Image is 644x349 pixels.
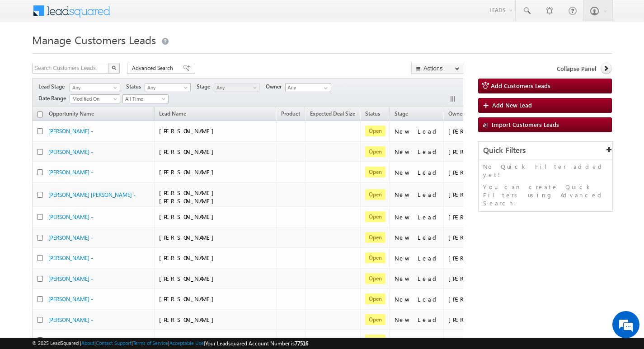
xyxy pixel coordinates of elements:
span: [PERSON_NAME] [159,295,218,302]
span: Open [365,126,385,136]
span: Date Range [38,94,70,102]
div: New Lead [395,254,440,262]
a: [PERSON_NAME] [PERSON_NAME] - [48,191,136,198]
div: New Lead [395,213,440,221]
a: Contact Support [96,340,132,346]
div: [PERSON_NAME] [PERSON_NAME] [448,168,539,177]
a: All Time [122,94,169,103]
span: Import Customers Leads [492,121,559,128]
span: 77516 [295,340,308,347]
span: [PERSON_NAME] [159,336,218,344]
div: New Lead [395,336,440,344]
span: Owner [266,83,285,91]
span: [PERSON_NAME] [159,254,218,261]
a: Show All Items [319,84,330,93]
div: [PERSON_NAME] [PERSON_NAME] [448,295,539,303]
span: Open [365,189,385,200]
span: Stage [395,110,408,117]
a: [PERSON_NAME] - [48,275,93,282]
div: [PERSON_NAME] [PERSON_NAME] [448,148,539,156]
span: [PERSON_NAME] [159,233,218,241]
a: About [81,340,94,346]
a: Any [214,83,260,92]
a: Terms of Service [133,340,168,346]
span: Expected Deal Size [310,110,355,117]
div: [PERSON_NAME] [PERSON_NAME] [448,233,539,242]
span: © 2025 LeadSquared | | | | | [32,339,308,348]
span: All Time [123,95,166,103]
div: New Lead [395,233,440,242]
a: Expected Deal Size [306,109,360,121]
span: Open [365,211,385,222]
span: Open [365,252,385,263]
a: [PERSON_NAME] - [48,234,93,241]
input: Check all records [37,112,43,117]
a: [PERSON_NAME] - [48,169,93,176]
span: [PERSON_NAME] [159,148,218,155]
span: Lead Name [155,109,191,121]
a: Modified On [70,94,120,103]
span: Stage [197,83,214,91]
span: Collapse Panel [557,65,596,73]
a: [PERSON_NAME] - [48,149,93,155]
div: New Lead [395,168,440,177]
div: Quick Filters [479,142,612,159]
div: New Lead [395,191,440,199]
p: You can create Quick Filters using Advanced Search. [483,183,608,207]
span: Any [70,84,117,92]
a: Opportunity Name [44,109,99,121]
div: [PERSON_NAME] [PERSON_NAME] [448,213,539,221]
div: New Lead [395,316,440,324]
span: Open [365,314,385,325]
span: Open [365,293,385,304]
a: [PERSON_NAME] - [48,128,93,135]
span: Open [365,273,385,284]
input: Type to Search [285,83,331,92]
span: [PERSON_NAME] [159,213,218,220]
span: [PERSON_NAME] [159,168,218,176]
div: [PERSON_NAME] [448,127,539,135]
a: [PERSON_NAME] - [48,296,93,302]
a: Any [70,83,120,92]
button: Actions [411,63,463,74]
span: [PERSON_NAME] [159,127,218,135]
span: [PERSON_NAME] [PERSON_NAME] [159,189,218,205]
span: Lead Stage [38,83,68,91]
div: New Lead [395,127,440,135]
a: [PERSON_NAME] - [48,337,93,344]
a: [PERSON_NAME] - [48,316,93,323]
div: New Lead [395,295,440,303]
a: [PERSON_NAME] - [48,214,93,220]
span: [PERSON_NAME] [159,275,218,282]
span: Open [365,335,385,345]
span: Open [365,146,385,157]
a: Acceptable Use [169,340,204,346]
span: Add New Lead [492,101,532,109]
a: Any [145,83,191,92]
span: Status [126,83,145,91]
span: Open [365,232,385,243]
span: Owner [448,110,464,117]
div: New Lead [395,275,440,283]
span: Opportunity Name [49,110,94,117]
div: [PERSON_NAME] [PERSON_NAME] [448,254,539,262]
a: Status [361,109,385,121]
div: New Lead [395,148,440,156]
a: Stage [390,109,413,121]
span: Advanced Search [132,64,176,72]
div: [PERSON_NAME] [PERSON_NAME] [448,336,539,344]
span: Any [145,84,188,92]
p: No Quick Filter added yet! [483,163,608,179]
span: Modified On [70,95,117,103]
span: Your Leadsquared Account Number is [205,340,308,347]
span: Product [281,110,300,117]
div: [PERSON_NAME] [PERSON_NAME] [448,275,539,283]
span: Open [365,167,385,177]
div: [PERSON_NAME] [PERSON_NAME] [448,316,539,324]
span: Add Customers Leads [491,82,550,89]
img: Search [112,65,116,70]
span: [PERSON_NAME] [159,316,218,323]
div: [PERSON_NAME] [PERSON_NAME] [448,191,539,199]
span: Manage Customers Leads [32,33,156,47]
a: [PERSON_NAME] - [48,255,93,261]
